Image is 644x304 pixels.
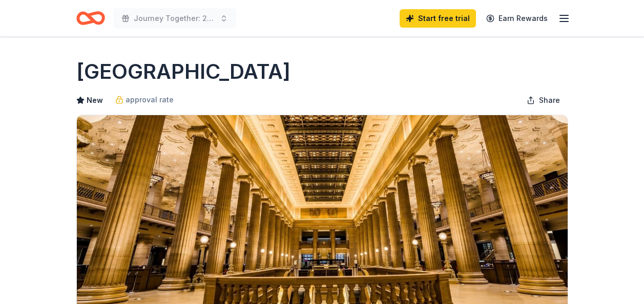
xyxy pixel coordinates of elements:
[539,94,560,106] span: Share
[134,12,216,25] span: Journey Together: 20 Years and Beyond Celebration
[113,8,236,29] button: Journey Together: 20 Years and Beyond Celebration
[480,9,554,28] a: Earn Rewards
[76,57,290,86] h1: [GEOGRAPHIC_DATA]
[115,94,174,106] a: approval rate
[518,90,568,111] button: Share
[76,6,105,30] a: Home
[126,94,174,106] span: approval rate
[87,94,103,106] span: New
[400,9,476,28] a: Start free trial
